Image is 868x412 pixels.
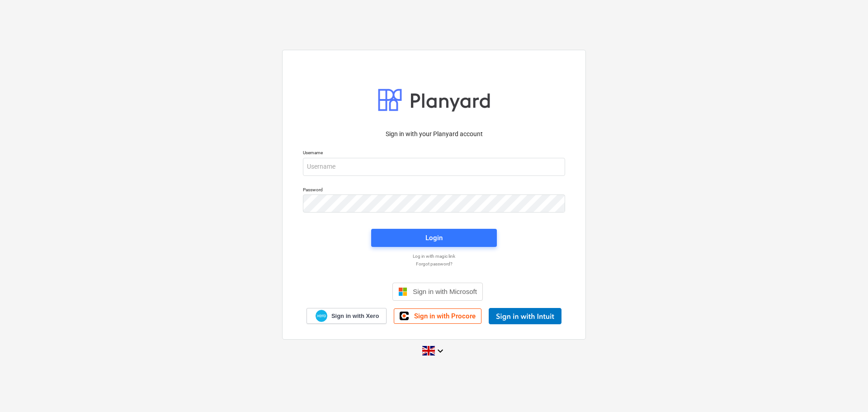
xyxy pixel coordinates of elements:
a: Log in with magic link [298,253,570,259]
span: Sign in with Xero [331,312,379,320]
span: Sign in with Procore [414,312,476,320]
a: Sign in with Xero [307,308,387,324]
div: Login [425,232,443,244]
p: Password [303,187,565,194]
input: Username [303,158,565,176]
a: Sign in with Procore [394,308,481,324]
span: Sign in with Microsoft [413,288,477,295]
a: Forgot password? [298,261,570,267]
i: keyboard_arrow_down [435,346,446,356]
p: Sign in with your Planyard account [303,129,565,139]
img: Microsoft logo [398,287,407,296]
button: Login [371,229,497,247]
img: Xero logo [316,310,327,322]
p: Username [303,150,565,157]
